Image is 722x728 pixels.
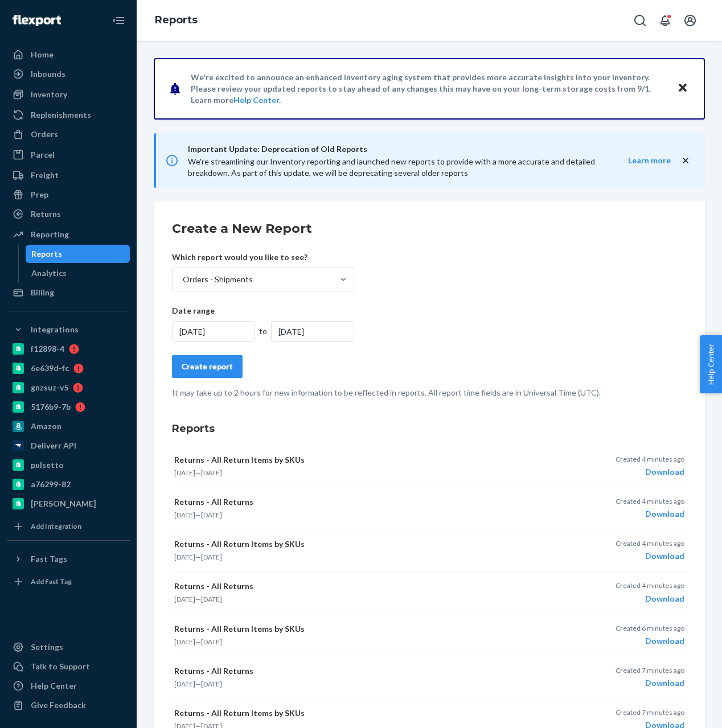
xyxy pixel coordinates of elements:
[680,155,691,167] button: close
[255,326,272,337] div: to
[7,283,130,302] a: Billing
[31,459,64,471] div: pulsetto
[174,553,195,561] time: [DATE]
[7,437,130,455] a: Deliverr API
[31,343,64,355] div: f12898-4
[616,677,684,689] div: Download
[616,538,684,548] p: Created 4 minutes ago
[174,454,511,466] p: Returns - All Return Items by SKUs
[174,637,511,647] p: —
[31,680,77,692] div: Help Center
[201,595,222,603] time: [DATE]
[172,487,687,529] button: Returns - All Returns[DATE]—[DATE]Created 4 minutes agoDownload
[31,401,71,413] div: 5176b9-7b
[31,208,61,220] div: Returns
[7,517,130,536] a: Add Integration
[7,125,130,143] a: Orders
[616,623,684,633] p: Created 6 minutes ago
[172,421,687,436] h3: Reports
[31,479,71,490] div: a76299-82
[13,15,61,26] img: Flexport logo
[174,538,511,550] p: Returns - All Return Items by SKUs
[174,680,195,688] time: [DATE]
[700,335,722,393] button: Help Center
[31,421,61,432] div: Amazon
[31,324,79,335] div: Integrations
[7,320,130,339] button: Integrations
[188,142,605,156] span: Important Update: Deprecation of Old Reports
[26,245,130,263] a: Reports
[616,496,684,506] p: Created 4 minutes ago
[174,511,195,519] time: [DATE]
[233,95,279,105] a: Help Center
[172,387,687,398] p: It may take up to 2 hours for new information to be reflected in reports. All report time fields ...
[7,495,130,513] a: [PERSON_NAME]
[629,9,651,32] button: Open Search Box
[174,468,195,477] time: [DATE]
[172,252,354,263] p: Which report would you like to see?
[172,321,255,342] div: [DATE]
[174,679,511,689] p: —
[183,274,253,285] div: Orders - Shipments
[7,398,130,416] a: 5176b9-7b
[172,529,687,571] button: Returns - All Return Items by SKUs[DATE]—[DATE]Created 4 minutes agoDownload
[174,496,511,508] p: Returns - All Returns
[616,466,684,478] div: Download
[174,623,511,635] p: Returns - All Return Items by SKUs
[31,700,86,711] div: Give Feedback
[31,661,90,672] div: Talk to Support
[31,149,55,161] div: Parcel
[7,550,130,568] button: Fast Tags
[172,305,354,316] p: Date range
[7,677,130,695] a: Help Center
[31,229,69,240] div: Reporting
[174,637,195,646] time: [DATE]
[31,382,68,393] div: gnzsuz-v5
[271,321,354,342] div: [DATE]
[31,498,96,509] div: [PERSON_NAME]
[174,595,195,603] time: [DATE]
[31,553,67,565] div: Fast Tags
[155,14,198,26] a: Reports
[146,4,207,37] ol: breadcrumbs
[172,220,687,238] h2: Create a New Report
[188,157,595,178] span: We're streamlining our Inventory reporting and launched new reports to provide with a more accura...
[191,72,666,106] p: We're excited to announce an enhanced inventory aging system that provides more accurate insights...
[31,129,58,140] div: Orders
[7,417,130,435] a: Amazon
[172,571,687,614] button: Returns - All Returns[DATE]—[DATE]Created 4 minutes agoDownload
[7,359,130,377] a: 6e639d-fc
[201,511,222,519] time: [DATE]
[31,363,69,374] div: 6e639d-fc
[107,9,130,32] button: Close Navigation
[616,708,684,717] p: Created 7 minutes ago
[616,454,684,464] p: Created 4 minutes ago
[174,594,511,604] p: —
[7,696,130,714] button: Give Feedback
[31,109,91,121] div: Replenishments
[26,264,130,282] a: Analytics
[31,170,59,181] div: Freight
[201,553,222,561] time: [DATE]
[7,475,130,493] a: a76299-82
[174,581,511,592] p: Returns - All Returns
[31,287,54,298] div: Billing
[31,189,48,200] div: Prep
[172,614,687,656] button: Returns - All Return Items by SKUs[DATE]—[DATE]Created 6 minutes agoDownload
[174,552,511,562] p: —
[7,46,130,64] a: Home
[172,656,687,698] button: Returns - All Returns[DATE]—[DATE]Created 7 minutes agoDownload
[7,225,130,244] a: Reporting
[31,440,76,451] div: Deliverr API
[616,581,684,590] p: Created 4 minutes ago
[201,468,222,477] time: [DATE]
[616,550,684,562] div: Download
[174,468,511,478] p: —
[616,593,684,604] div: Download
[605,155,671,166] button: Learn more
[182,361,233,372] div: Create report
[7,340,130,358] a: f12898-4
[31,521,81,531] div: Add Integration
[31,268,67,279] div: Analytics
